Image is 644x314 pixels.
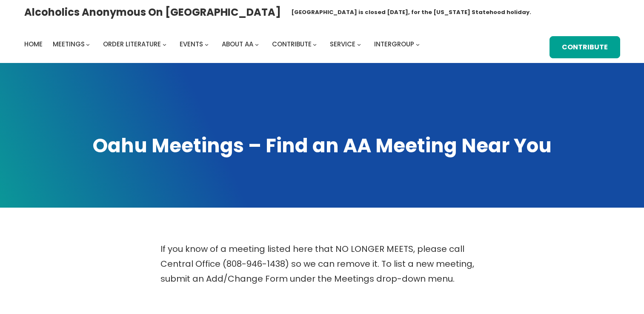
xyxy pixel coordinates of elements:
button: About AA submenu [255,43,259,46]
a: About AA [222,38,253,50]
span: About AA [222,40,253,49]
span: Service [330,40,355,49]
span: Contribute [272,40,312,49]
a: Home [24,38,43,50]
a: Events [180,38,203,50]
nav: Intergroup [24,38,423,50]
a: Contribute [550,36,620,59]
button: Meetings submenu [86,43,90,46]
button: Events submenu [205,43,209,46]
span: Home [24,40,43,49]
button: Order Literature submenu [163,43,166,46]
a: Service [330,38,355,50]
a: Contribute [272,38,312,50]
a: Meetings [53,38,85,50]
h1: [GEOGRAPHIC_DATA] is closed [DATE], for the [US_STATE] Statehood holiday. [291,8,531,17]
h1: Oahu Meetings – Find an AA Meeting Near You [24,133,620,159]
button: Contribute submenu [313,43,317,46]
a: Intergroup [374,38,414,50]
span: Events [180,40,203,49]
button: Service submenu [357,43,361,46]
span: Meetings [53,40,85,49]
a: Alcoholics Anonymous on [GEOGRAPHIC_DATA] [24,3,281,21]
span: Order Literature [103,40,161,49]
span: Intergroup [374,40,414,49]
button: Intergroup submenu [416,43,420,46]
p: If you know of a meeting listed here that NO LONGER MEETS, please call Central Office (808-946-14... [160,242,484,286]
